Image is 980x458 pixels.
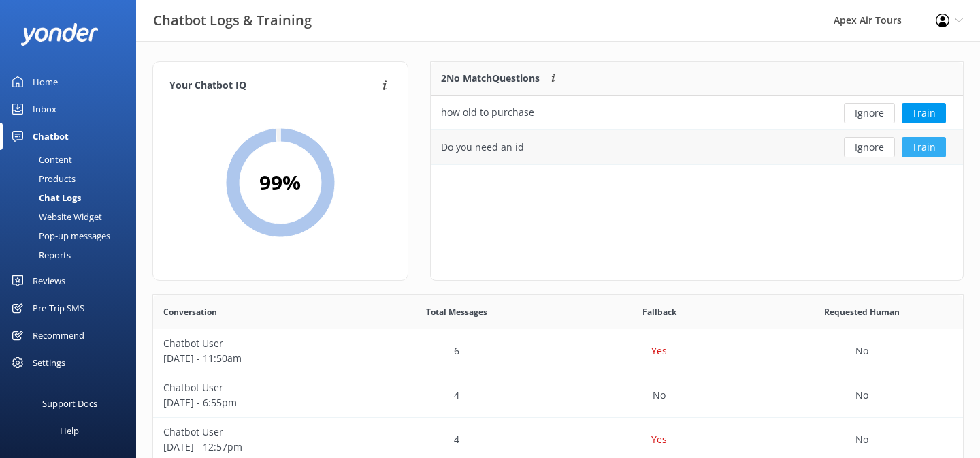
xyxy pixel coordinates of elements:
p: 6 [454,343,459,358]
p: 4 [454,432,459,447]
div: Chatbot [33,123,69,150]
a: Website Widget [8,207,136,226]
div: how old to purchase [441,105,534,120]
p: No [855,388,868,403]
p: No [855,432,868,447]
p: Chatbot User [163,336,346,351]
div: Pre-Trip SMS [33,294,84,322]
div: Recommend [33,322,84,349]
div: Help [60,417,79,444]
img: yonder-white-logo.png [20,23,99,46]
p: Chatbot User [163,425,346,440]
div: grid [431,96,963,164]
div: Do you need an id [441,140,524,155]
h2: 99 % [259,166,301,199]
p: 4 [454,388,459,403]
div: Home [33,68,58,95]
div: Inbox [33,95,56,123]
div: row [153,373,963,418]
h3: Chatbot Logs & Training [153,10,312,31]
p: [DATE] - 6:55pm [163,395,346,410]
div: Website Widget [8,207,102,226]
div: Reports [8,245,71,264]
div: Pop-up messages [8,226,110,245]
a: Reports [8,245,136,264]
a: Content [8,150,136,169]
span: Fallback [642,305,676,318]
p: Yes [651,432,667,447]
button: Train [902,103,946,123]
span: Requested Human [824,305,900,318]
div: row [431,96,963,130]
div: Settings [33,349,65,376]
span: Conversation [163,305,217,318]
p: Yes [651,343,667,358]
div: Products [8,169,76,188]
h4: Your Chatbot IQ [169,78,378,93]
a: Pop-up messages [8,226,136,245]
p: [DATE] - 11:50am [163,351,346,366]
div: Support Docs [42,390,97,417]
button: Train [902,137,946,157]
button: Ignore [844,137,895,157]
p: 2 No Match Questions [441,71,540,86]
p: Chatbot User [163,380,346,395]
span: Total Messages [426,305,487,318]
div: row [431,130,963,164]
div: Chat Logs [8,188,81,207]
div: Reviews [33,267,65,294]
a: Products [8,169,136,188]
a: Chat Logs [8,188,136,207]
div: row [153,329,963,373]
button: Ignore [844,103,895,123]
div: Content [8,150,72,169]
p: [DATE] - 12:57pm [163,440,346,455]
p: No [855,343,868,358]
p: No [653,388,666,403]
